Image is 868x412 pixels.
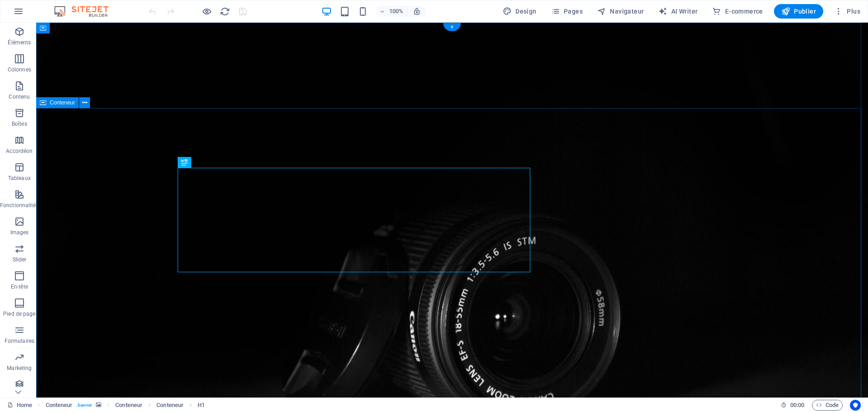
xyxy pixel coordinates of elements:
[597,7,644,16] span: Navigateur
[503,7,537,16] span: Design
[376,6,408,17] button: 100%
[797,402,798,408] span: :
[6,147,33,155] p: Accordéon
[781,400,805,411] h6: Durée de la session
[499,4,540,19] button: Design
[551,7,583,16] span: Pages
[547,4,586,19] button: Pages
[655,4,701,19] button: AI Writer
[7,365,32,372] p: Marketing
[46,400,73,411] span: Cliquez pour sélectionner. Double-cliquez pour modifier.
[712,7,763,16] span: E-commerce
[115,400,142,411] span: Cliquez pour sélectionner. Double-cliquez pour modifier.
[834,7,860,16] span: Plus
[12,120,27,128] p: Boîtes
[774,4,823,19] button: Publier
[8,175,31,182] p: Tableaux
[13,256,27,263] p: Slider
[8,39,31,46] p: Éléments
[413,7,421,15] i: Lors du redimensionnement, ajuster automatiquement le niveau de zoom en fonction de l'appareil sé...
[658,7,698,16] span: AI Writer
[781,7,816,16] span: Publier
[10,229,29,236] p: Images
[76,400,92,411] span: . banner
[9,93,30,100] p: Contenu
[8,66,31,73] p: Colonnes
[11,283,28,290] p: En-tête
[198,400,205,411] span: Cliquez pour sélectionner. Double-cliquez pour modifier.
[830,4,864,19] button: Plus
[389,6,404,17] h6: 100%
[50,100,75,105] span: Conteneur
[220,6,230,17] i: Actualiser la page
[46,400,205,411] nav: breadcrumb
[812,400,843,411] button: Code
[790,400,804,411] span: 00 00
[594,4,647,19] button: Navigateur
[708,4,766,19] button: E-commerce
[7,400,32,411] a: Cliquez pour annuler la sélection. Double-cliquez pour ouvrir Pages.
[499,4,540,19] div: Design (Ctrl+Alt+Y)
[850,400,861,411] button: Usercentrics
[3,310,35,317] p: Pied de page
[52,6,120,17] img: Editor Logo
[5,337,34,345] p: Formulaires
[201,6,212,17] button: Cliquez ici pour quitter le mode Aperçu et poursuivre l'édition.
[219,6,230,17] button: reload
[156,400,184,411] span: Cliquez pour sélectionner. Double-cliquez pour modifier.
[96,403,101,407] i: Cet élément contient un arrière-plan.
[816,400,839,411] span: Code
[443,23,461,31] div: +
